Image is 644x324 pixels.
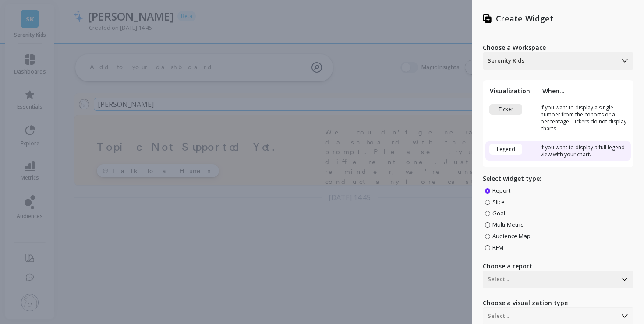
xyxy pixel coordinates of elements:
span: Report [492,187,510,194]
span: Audience Map [492,232,531,240]
span: Multi-Metric [492,221,523,229]
span: Slice [492,198,505,206]
th: Visualization [485,87,538,95]
th: When... [538,87,631,95]
p: Create Widget [496,13,553,24]
div: Legend [489,144,522,155]
p: Select widget type: [483,174,633,183]
div: Ticker [489,104,522,115]
label: Choose a visualization type [483,299,633,307]
span: RFM [492,243,503,251]
td: If you want to display a full legend view with your chart. [538,141,631,161]
label: Choose a report [483,262,633,271]
label: Choose a Workspace [483,43,633,52]
td: If you want to display a single number from the cohorts or a percentage. Tickers do not display c... [538,102,631,135]
span: Goal [492,209,505,217]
